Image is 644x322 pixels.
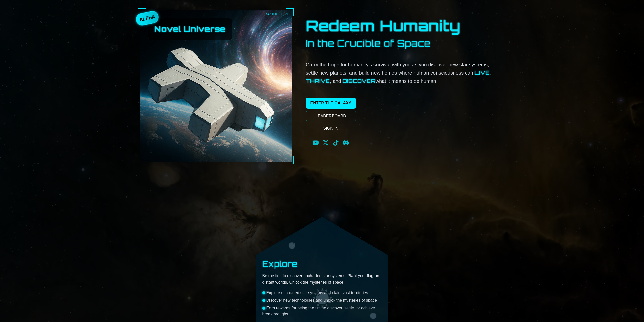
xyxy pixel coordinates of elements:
[343,140,349,146] a: Discord
[140,10,349,162] img: Novel Universe
[306,61,500,85] p: Carry the hope for humanity's survival with you as you discover new star systems, settle new plan...
[343,78,376,84] span: discover
[266,12,290,16] div: SYSTEM ONLINE
[306,98,356,109] a: ENTER THE GALAXY
[306,78,330,84] span: thrive
[313,140,319,146] a: YouTube
[306,38,431,48] h2: In the Crucible of Space
[333,140,339,146] a: TikTok
[323,140,329,146] a: X (Twitter)
[135,10,159,27] div: ALPHA
[475,70,490,76] span: live
[262,259,382,269] h2: Explore
[306,111,356,121] a: LEADERBOARD
[154,25,226,34] h2: Novel Universe
[306,16,460,35] h1: Redeem Humanity
[262,305,382,317] div: Earn rewards for being the first to discover, settle, or achieve breakthroughs
[306,123,356,134] a: SIGN IN
[262,273,382,286] div: Be the first to discover uncharted star systems. Plant your flag on distant worlds. Unlock the my...
[262,290,382,296] div: Explore uncharted star systems and claim vast territories
[262,297,382,304] div: Discover new technologies and unlock the mysteries of space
